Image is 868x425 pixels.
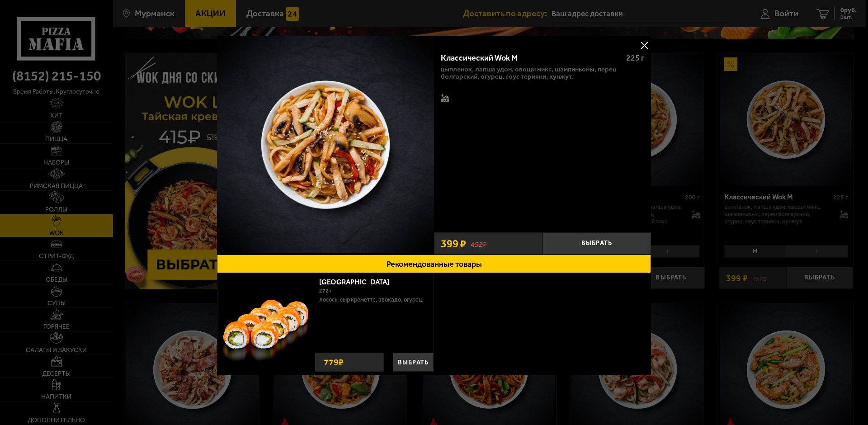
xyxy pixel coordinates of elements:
[319,295,427,304] p: лосось, Сыр креметте, авокадо, огурец.
[393,353,434,372] button: Выбрать
[471,239,487,248] s: 452 ₽
[217,36,434,255] a: Классический Wok M
[321,353,346,371] strong: 779 ₽
[319,278,398,286] a: [GEOGRAPHIC_DATA]
[626,53,644,63] span: 225 г
[319,288,332,294] span: 272 г
[441,66,644,80] p: цыпленок, лапша удон, овощи микс, шампиньоны, перец болгарский, огурец, соус терияки, кунжут.
[217,36,434,253] img: Классический Wok M
[441,53,618,63] div: Классический Wok M
[217,255,651,273] button: Рекомендованные товары
[441,238,466,249] span: 399 ₽
[542,232,651,255] button: Выбрать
